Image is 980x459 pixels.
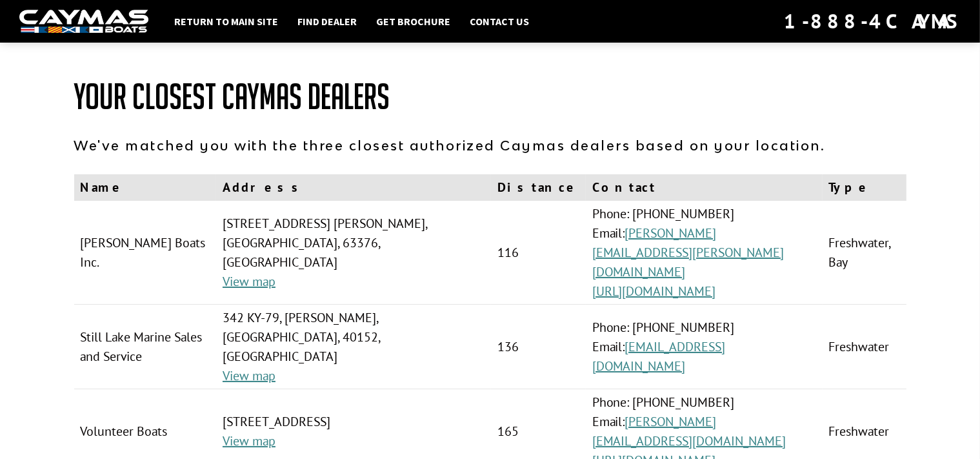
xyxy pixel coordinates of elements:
[592,413,786,449] a: [PERSON_NAME][EMAIL_ADDRESS][DOMAIN_NAME]
[291,13,363,30] a: Find Dealer
[823,174,906,201] th: Type
[823,305,906,389] td: Freshwater
[223,273,275,290] a: View map
[586,174,823,201] th: Contact
[586,201,823,305] td: Phone: [PHONE_NUMBER] Email:
[19,10,148,34] img: white-logo-c9c8dbefe5ff5ceceb0f0178aa75bf4bb51f6bca0971e226c86eb53dfe498488.png
[592,283,716,300] a: [URL][DOMAIN_NAME]
[168,13,285,30] a: Return to main site
[216,201,491,305] td: [STREET_ADDRESS] [PERSON_NAME], [GEOGRAPHIC_DATA], 63376, [GEOGRAPHIC_DATA]
[370,13,457,30] a: Get Brochure
[491,174,586,201] th: Distance
[592,225,785,280] a: [PERSON_NAME][EMAIL_ADDRESS][PERSON_NAME][DOMAIN_NAME]
[491,201,586,305] td: 116
[463,13,535,30] a: Contact Us
[491,305,586,389] td: 136
[74,174,217,201] th: Name
[784,7,961,36] div: 1-888-4CAYMAS
[74,77,906,116] h1: Your Closest Caymas Dealers
[823,201,906,305] td: Freshwater, Bay
[216,174,491,201] th: Address
[223,433,275,449] a: View map
[74,201,217,305] td: [PERSON_NAME] Boats Inc.
[74,136,906,155] p: We've matched you with the three closest authorized Caymas dealers based on your location.
[592,338,726,374] a: [EMAIL_ADDRESS][DOMAIN_NAME]
[216,305,491,389] td: 342 KY-79, [PERSON_NAME], [GEOGRAPHIC_DATA], 40152, [GEOGRAPHIC_DATA]
[586,305,823,389] td: Phone: [PHONE_NUMBER] Email:
[223,367,275,384] a: View map
[74,305,217,389] td: Still Lake Marine Sales and Service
